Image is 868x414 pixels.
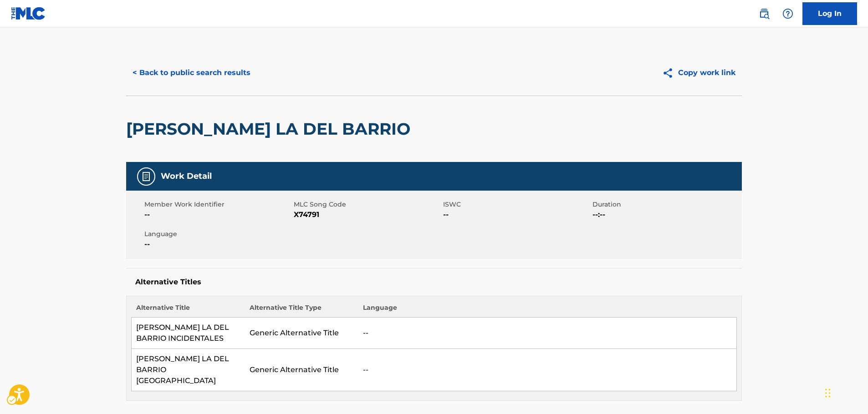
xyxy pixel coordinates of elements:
[656,61,742,84] button: Copy work link
[822,370,868,414] div: Chat Widget
[132,318,245,349] td: [PERSON_NAME] LA DEL BARRIO INCIDENTALES
[443,200,590,209] span: ISWC
[358,318,737,349] td: --
[144,229,291,239] span: Language
[592,200,740,209] span: Duration
[132,349,245,391] td: [PERSON_NAME] LA DEL BARRIO [GEOGRAPHIC_DATA]
[144,239,291,250] span: --
[825,379,831,407] div: Drag
[135,278,733,287] h5: Alternative Titles
[294,209,441,220] span: X74791
[245,303,358,318] th: Alternative Title Type
[662,67,678,79] img: Copy work link
[245,349,358,391] td: Generic Alternative Title
[132,303,245,318] th: Alternative Title
[161,171,212,182] h5: Work Detail
[802,2,857,25] a: Log In
[126,61,257,84] button: < Back to public search results
[822,370,868,414] iframe: Hubspot Iframe
[126,119,415,139] h2: [PERSON_NAME] LA DEL BARRIO
[358,303,737,318] th: Language
[443,209,590,220] span: --
[592,209,740,220] span: --:--
[358,349,737,391] td: --
[144,200,291,209] span: Member Work Identifier
[294,200,441,209] span: MLC Song Code
[759,8,770,19] img: search
[782,8,793,19] img: help
[11,7,46,20] img: MLC Logo
[144,209,291,220] span: --
[245,318,358,349] td: Generic Alternative Title
[141,171,152,182] img: Work Detail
